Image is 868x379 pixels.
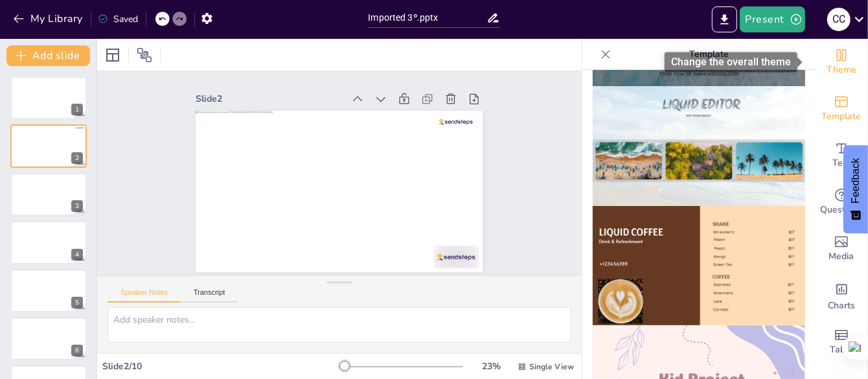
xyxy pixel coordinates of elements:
[829,249,854,264] span: Media
[71,345,83,356] div: 6
[850,158,862,203] span: Feedback
[816,86,867,132] div: Add ready made slides
[294,13,402,130] div: Slide 2
[816,179,867,225] div: Get real-time input from your audience
[137,47,152,63] span: Position
[821,203,863,217] span: Questions
[740,6,805,32] button: Present
[10,270,87,312] div: 5
[828,299,855,313] span: Charts
[71,200,83,212] div: 3
[832,156,851,170] span: Text
[10,317,87,360] div: 6
[10,124,87,167] div: 2
[830,343,853,357] span: Table
[98,13,138,25] div: Saved
[827,63,856,77] span: Theme
[10,221,87,264] div: 4
[712,6,737,32] button: Export to PowerPoint
[476,360,507,373] div: 23 %
[10,8,88,29] button: My Library
[816,132,867,179] div: Add text boxes
[6,45,90,66] button: Add slide
[816,272,867,319] div: Add charts and graphs
[368,8,486,27] input: Insert title
[71,249,83,260] div: 4
[593,206,805,326] img: thumb-8.png
[827,8,851,31] div: C C
[10,173,87,216] div: 3
[827,6,851,32] button: C C
[816,39,867,86] div: Change the overall theme
[108,288,181,303] button: Speaker Notes
[816,319,867,365] div: Add a table
[102,45,123,65] div: Layout
[71,297,83,308] div: 5
[102,360,339,373] div: Slide 2 / 10
[665,52,797,72] div: Change the overall theme
[10,76,87,119] div: 1
[71,104,83,115] div: 1
[71,152,83,164] div: 2
[616,39,803,70] p: Template
[822,109,862,124] span: Template
[843,145,868,233] button: Feedback - Show survey
[816,225,867,272] div: Add images, graphics, shapes or video
[181,288,238,303] button: Transcript
[593,86,805,206] img: thumb-7.png
[529,362,574,372] span: Single View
